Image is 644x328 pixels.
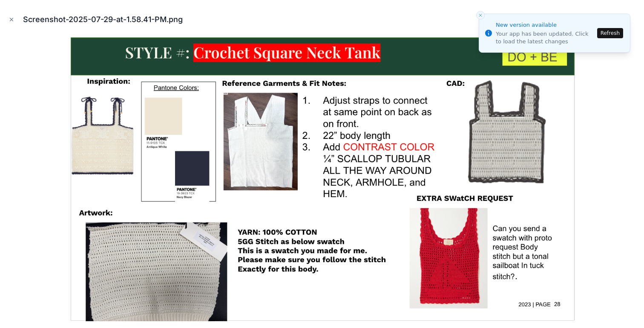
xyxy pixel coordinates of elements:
[496,30,595,45] div: Your app has been updated. Click to load the latest changes
[476,11,485,20] button: Close toast
[496,21,595,29] div: New version available
[23,14,190,25] div: Screenshot-2025-07-29-at-1.58.41-PM.png
[69,36,575,321] img: Screenshot-2025-07-29-at-1.58.41-PM.png
[7,15,16,24] button: Close modal
[597,28,623,38] button: Refresh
